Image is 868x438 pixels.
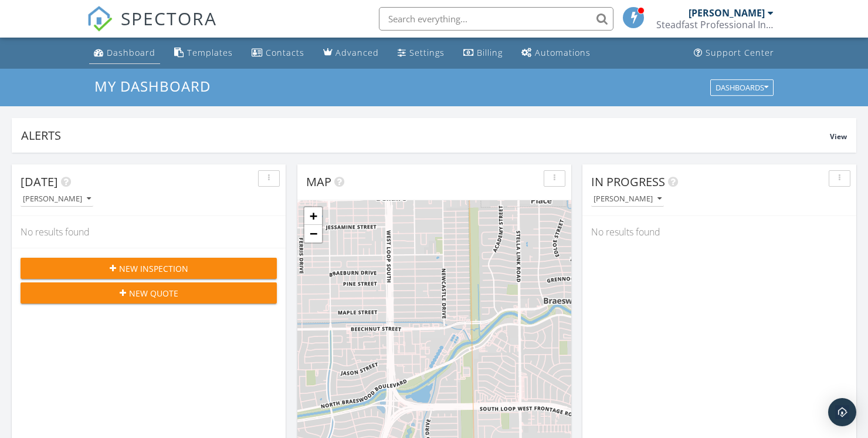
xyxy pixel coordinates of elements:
[129,287,178,299] span: New Quote
[21,258,277,279] button: New Inspection
[87,6,113,32] img: The Best Home Inspection Software - Spectora
[706,47,774,58] div: Support Center
[121,6,217,31] span: SPECTORA
[582,216,856,248] div: No results found
[169,42,238,64] a: Templates
[594,195,662,203] div: [PERSON_NAME]
[393,42,449,64] a: Settings
[304,225,322,242] a: Zoom out
[830,132,847,141] span: View
[318,42,384,64] a: Advanced
[87,16,217,41] a: SPECTORA
[517,42,595,64] a: Automations (Basic)
[710,79,774,96] button: Dashboards
[21,174,58,190] span: [DATE]
[591,191,664,207] button: [PERSON_NAME]
[21,191,93,207] button: [PERSON_NAME]
[335,47,379,58] div: Advanced
[306,174,331,190] span: Map
[94,76,211,96] span: My Dashboard
[21,282,277,304] button: New Quote
[12,216,286,248] div: No results found
[247,42,309,64] a: Contacts
[187,47,233,58] div: Templates
[21,127,830,143] div: Alerts
[689,7,765,19] div: [PERSON_NAME]
[266,47,304,58] div: Contacts
[409,47,445,58] div: Settings
[379,7,613,31] input: Search everything...
[828,398,856,426] div: Open Intercom Messenger
[689,42,779,64] a: Support Center
[716,83,768,92] div: Dashboards
[107,47,155,58] div: Dashboard
[119,262,188,275] span: New Inspection
[591,174,665,190] span: In Progress
[304,207,322,225] a: Zoom in
[89,42,160,64] a: Dashboard
[459,42,507,64] a: Billing
[656,19,774,31] div: Steadfast Professional Inspections LLC
[535,47,591,58] div: Automations
[477,47,503,58] div: Billing
[23,195,91,203] div: [PERSON_NAME]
